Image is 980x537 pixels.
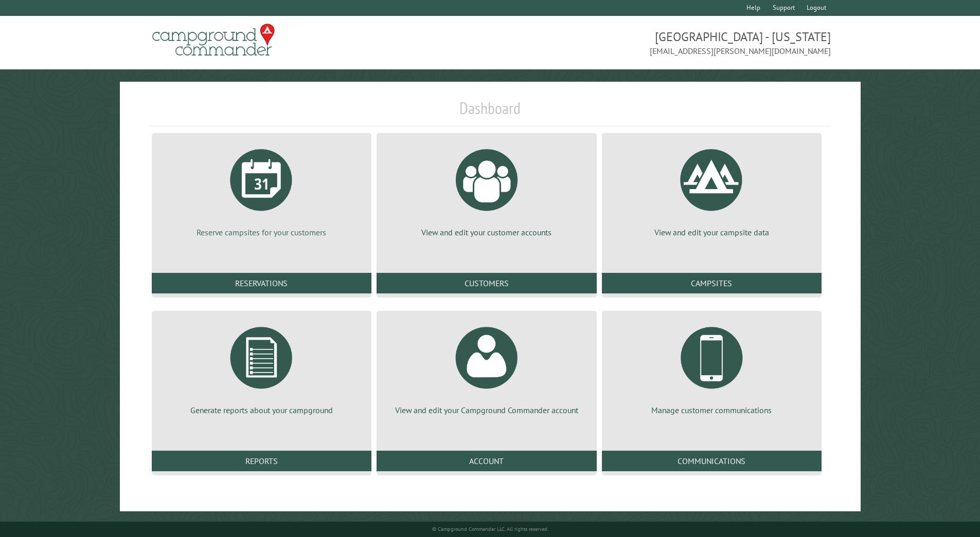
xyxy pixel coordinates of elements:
[389,404,584,416] p: View and edit your Campground Commander account
[389,141,584,238] a: View and edit your customer accounts
[164,319,359,416] a: Generate reports about your campground
[614,141,809,238] a: View and edit your campsite data
[164,227,359,238] p: Reserve campsites for your customers
[432,526,548,532] small: © Campground Commander LLC. All rights reserved.
[164,141,359,238] a: Reserve campsites for your customers
[614,319,809,416] a: Manage customer communications
[490,28,831,57] span: [GEOGRAPHIC_DATA] - [US_STATE] [EMAIL_ADDRESS][PERSON_NAME][DOMAIN_NAME]
[149,98,831,126] h1: Dashboard
[602,451,822,471] a: Communications
[152,273,371,293] a: Reservations
[152,451,371,471] a: Reports
[389,319,584,416] a: View and edit your Campground Commander account
[149,20,278,60] img: Campground Commander
[164,404,359,416] p: Generate reports about your campground
[614,404,809,416] p: Manage customer communications
[602,273,822,293] a: Campsites
[377,273,596,293] a: Customers
[614,227,809,238] p: View and edit your campsite data
[377,451,596,471] a: Account
[389,227,584,238] p: View and edit your customer accounts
